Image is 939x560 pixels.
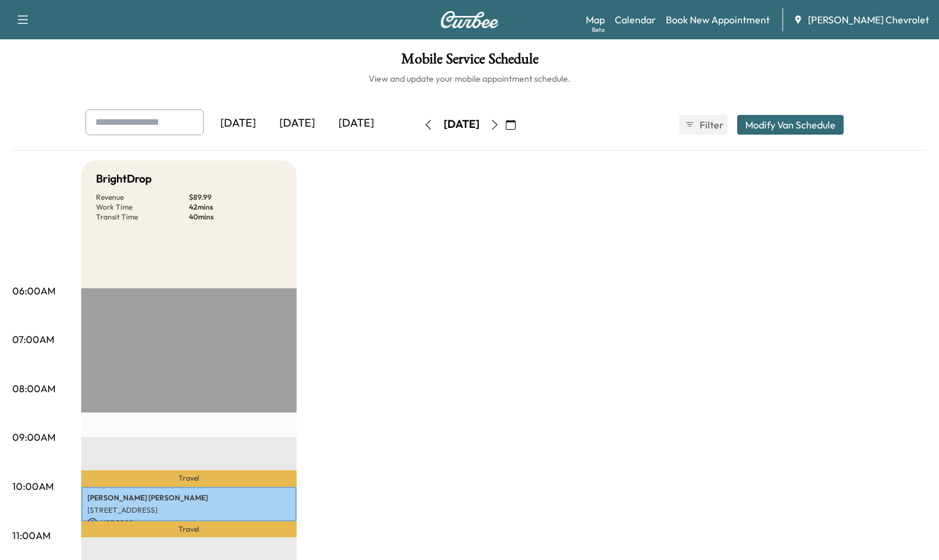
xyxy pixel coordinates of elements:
p: 10:00AM [12,479,54,494]
span: Filter [700,117,722,132]
button: Modify Van Schedule [737,115,844,135]
h6: View and update your mobile appointment schedule. [12,73,927,85]
p: 06:00AM [12,283,55,298]
div: [DATE] [327,109,386,138]
p: 09:00AM [12,430,55,444]
div: [DATE] [268,109,327,138]
p: $ 89.99 [189,192,282,202]
p: 08:00AM [12,381,55,396]
p: 11:00AM [12,528,50,543]
p: 42 mins [189,202,282,212]
span: [PERSON_NAME] Chevrolet [808,12,929,27]
p: Revenue [96,192,189,202]
a: Book New Appointment [666,12,770,27]
p: USD 89.99 [87,518,290,529]
p: 40 mins [189,212,282,222]
p: Work Time [96,202,189,212]
div: Beta [592,25,605,34]
div: [DATE] [444,117,479,132]
p: Transit Time [96,212,189,222]
p: Travel [81,470,297,487]
p: [STREET_ADDRESS] [87,505,290,515]
a: Calendar [615,12,656,27]
p: 07:00AM [12,332,54,347]
h1: Mobile Service Schedule [12,52,927,73]
img: Curbee Logo [440,11,499,28]
p: Travel [81,521,297,537]
h5: BrightDrop [96,170,152,187]
a: MapBeta [586,12,605,27]
div: [DATE] [209,109,268,138]
p: [PERSON_NAME] [PERSON_NAME] [87,493,290,503]
button: Filter [679,115,727,135]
